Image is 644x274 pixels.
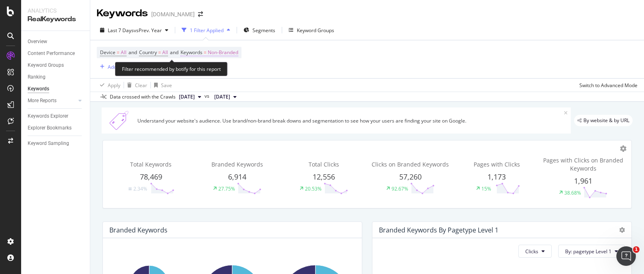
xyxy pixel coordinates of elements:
span: Total Keywords [130,160,172,168]
iframe: Intercom live chat [616,246,636,266]
a: Content Performance [28,49,84,58]
button: [DATE] [176,92,205,102]
div: Filter recommended by botify for this report [115,62,228,76]
button: Apply [97,79,120,92]
div: Clear [135,82,147,89]
div: Add Filter [108,64,129,70]
div: Understand your website's audience. Use brand/non-brand break downs and segmentation to see how y... [137,117,564,124]
span: By website & by URL [583,118,629,123]
div: Content Performance [28,49,75,58]
div: Save [161,82,172,89]
button: Save [151,79,172,92]
img: Equal [128,188,132,190]
span: = [117,49,120,56]
img: Xn5yXbTLC6GvtKIoinKAiP4Hm0QJ922KvQwAAAAASUVORK5CYII= [105,111,134,130]
span: Country [139,49,157,56]
button: Keyword Groups [285,24,337,37]
a: Keywords Explorer [28,112,84,121]
div: 1 Filter Applied [190,27,224,34]
span: Pages with Clicks [474,160,520,168]
span: 6,914 [228,172,246,182]
div: 20.53% [305,185,322,192]
button: By: pagetype Level 1 [558,245,625,258]
a: Keywords [28,85,84,93]
div: Explorer Bookmarks [28,124,72,132]
span: 1,961 [574,176,592,186]
a: More Reports [28,96,76,105]
span: Total Clicks [309,160,339,168]
span: All [162,47,168,58]
div: Keyword Groups [28,61,64,70]
span: Branded Keywords [211,160,263,168]
div: Keyword Sampling [28,139,69,148]
span: Non-Branded [208,47,238,58]
div: More Reports [28,96,57,105]
div: Keywords Explorer [28,112,68,121]
span: Pages with Clicks on Branded Keywords [543,156,623,172]
a: Overview [28,37,84,46]
button: Clear [124,79,147,92]
span: Clicks on Branded Keywords [372,160,449,168]
a: Explorer Bookmarks [28,124,84,132]
button: Add Filter [97,62,129,72]
div: 2.34% [133,185,147,192]
div: Branded Keywords By pagetype Level 1 [379,226,498,234]
div: Branded Keywords [109,226,168,234]
span: 1 [633,246,640,253]
span: vs [205,92,211,100]
div: Apply [108,82,120,89]
div: legacy label [574,115,633,126]
span: 2024 Oct. 9th [214,93,230,101]
button: Switch to Advanced Mode [576,79,637,92]
span: Segments [252,27,275,34]
span: = [204,49,207,56]
span: = [158,49,161,56]
span: and [170,49,178,56]
button: [DATE] [211,92,240,102]
div: 92.67% [392,185,408,192]
span: Clicks [525,248,538,255]
span: 12,556 [313,172,335,182]
div: Ranking [28,73,46,81]
span: Last 7 Days [108,27,134,34]
button: Clicks [518,245,552,258]
div: 38.68% [564,189,581,196]
span: By: pagetype Level 1 [565,248,611,255]
span: 2025 Oct. 6th [179,93,195,101]
span: Keywords [181,49,202,56]
div: Overview [28,37,47,46]
span: vs Prev. Year [134,27,162,34]
div: Keywords [28,85,49,93]
span: All [121,47,126,58]
a: Ranking [28,73,84,81]
div: 15% [481,185,491,192]
div: arrow-right-arrow-left [198,11,203,17]
span: 1,173 [487,172,506,182]
div: Keyword Groups [297,27,334,34]
div: Data crossed with the Crawls [110,93,176,101]
div: Keywords [97,7,148,20]
div: Analytics [28,7,83,15]
button: Last 7 DaysvsPrev. Year [97,24,172,37]
span: Device [100,49,115,56]
a: Keyword Groups [28,61,84,70]
span: and [128,49,137,56]
div: [DOMAIN_NAME] [151,10,195,18]
div: 27.75% [218,185,235,192]
a: Keyword Sampling [28,139,84,148]
span: 78,469 [140,172,162,182]
button: Segments [240,24,278,37]
span: 57,260 [399,172,422,182]
div: RealKeywords [28,15,83,24]
div: Switch to Advanced Mode [579,82,637,89]
button: 1 Filter Applied [178,24,233,37]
